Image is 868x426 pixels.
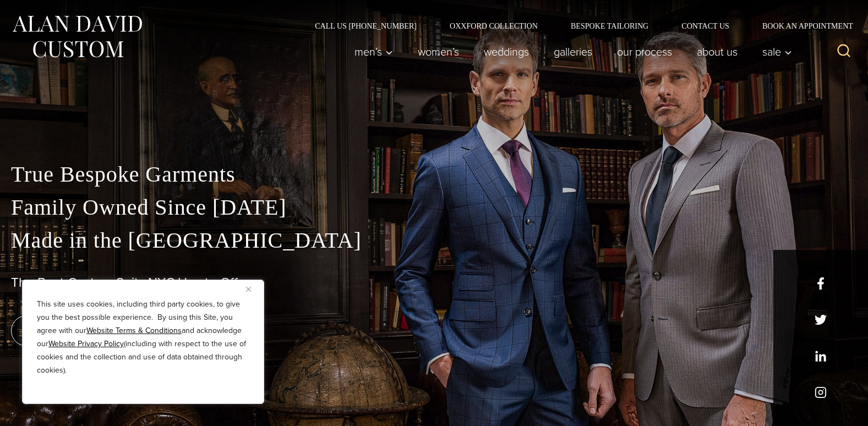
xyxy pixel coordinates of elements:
a: Contact Us [665,22,746,30]
a: Book an Appointment [746,22,857,30]
a: Call Us [PHONE_NUMBER] [298,22,433,30]
p: This site uses cookies, including third party cookies, to give you the best possible experience. ... [37,298,249,377]
a: Website Privacy Policy [48,338,124,349]
img: Alan David Custom [11,12,143,61]
a: Oxxford Collection [433,22,554,30]
img: Close [246,287,251,292]
a: weddings [472,41,542,63]
button: View Search Form [831,39,857,65]
a: Website Terms & Conditions [86,325,182,336]
p: True Bespoke Garments Family Owned Since [DATE] Made in the [GEOGRAPHIC_DATA] [11,158,857,257]
button: Close [246,282,259,296]
nav: Secondary Navigation [298,22,857,30]
span: Sale [762,46,792,57]
a: Bespoke Tailoring [554,22,665,30]
h1: The Best Custom Suits NYC Has to Offer [11,275,857,291]
a: Women’s [406,41,472,63]
nav: Primary Navigation [342,41,798,63]
a: About Us [685,41,750,63]
span: Men’s [354,46,393,57]
a: Galleries [542,41,605,63]
a: Our Process [605,41,685,63]
a: book an appointment [11,315,165,346]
